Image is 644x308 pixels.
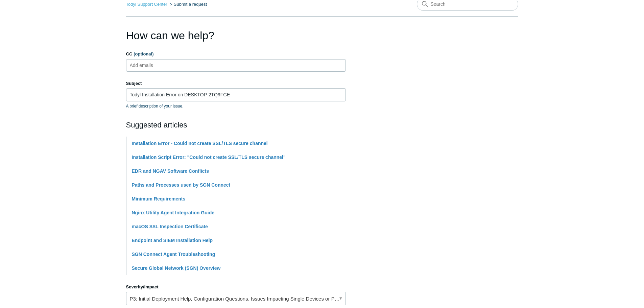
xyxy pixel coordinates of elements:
[127,60,167,70] input: Add emails
[126,103,346,109] p: A brief description of your issue.
[132,252,215,257] a: SGN Connect Agent Troubleshooting
[132,224,208,229] a: macOS SSL Inspection Certificate
[126,80,346,87] label: Subject
[132,168,209,174] a: EDR and NGAV Software Conflicts
[126,51,346,57] label: CC
[132,238,213,243] a: Endpoint and SIEM Installation Help
[126,27,346,44] h1: How can we help?
[132,196,186,202] a: Minimum Requirements
[168,2,207,7] li: Submit a request
[126,119,346,131] h2: Suggested articles
[132,155,286,160] a: Installation Script Error: "Could not create SSL/TLS secure channel"
[132,210,214,215] a: Nginx Utility Agent Integration Guide
[126,2,167,7] a: Todyl Support Center
[126,292,346,305] a: P3: Initial Deployment Help, Configuration Questions, Issues Impacting Single Devices or Past Out...
[126,284,346,290] label: Severity/Impact
[126,2,169,7] li: Todyl Support Center
[134,51,153,56] span: (optional)
[132,182,231,188] a: Paths and Processes used by SGN Connect
[132,141,268,146] a: Installation Error - Could not create SSL/TLS secure channel
[132,265,221,271] a: Secure Global Network (SGN) Overview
